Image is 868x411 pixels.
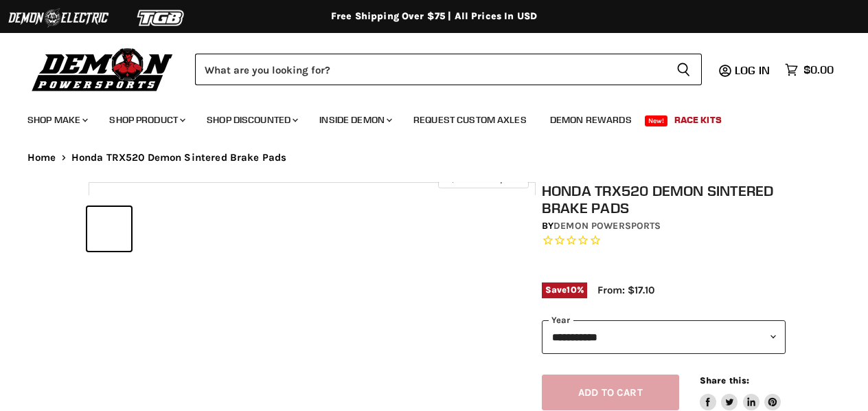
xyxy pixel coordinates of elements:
[542,182,786,216] h1: Honda TRX520 Demon Sintered Brake Pads
[196,106,306,134] a: Shop Discounted
[803,63,834,76] span: $0.00
[135,207,179,251] button: Honda TRX520 Demon Sintered Brake Pads thumbnail
[553,220,661,232] a: Demon Powersports
[542,219,786,234] div: by
[110,5,213,31] img: TGB Logo 2
[17,106,96,134] a: Shop Make
[540,106,642,134] a: Demon Rewards
[99,106,194,134] a: Shop Product
[542,320,786,354] select: year
[403,106,537,134] a: Request Custom Axles
[567,285,576,295] span: 10
[87,207,131,251] button: Honda TRX520 Demon Sintered Brake Pads thumbnail
[664,106,732,134] a: Race Kits
[309,106,400,134] a: Inside Demon
[17,100,830,134] ul: Main menu
[71,152,287,164] span: Honda TRX520 Demon Sintered Brake Pads
[195,54,702,85] form: Product
[665,54,702,85] button: Search
[735,63,770,77] span: Log in
[778,60,841,80] a: $0.00
[729,64,778,76] a: Log in
[27,45,178,93] img: Demon Powersports
[700,375,749,386] span: Share this:
[445,173,521,184] span: Click to expand
[597,284,654,296] span: From: $17.10
[700,375,781,411] aside: Share this:
[7,5,110,31] img: Demon Electric Logo 2
[542,282,587,298] span: Save %
[195,54,665,85] input: Search
[27,152,56,164] a: Home
[645,115,668,126] span: New!
[542,234,786,248] span: Rated 0.0 out of 5 stars 0 reviews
